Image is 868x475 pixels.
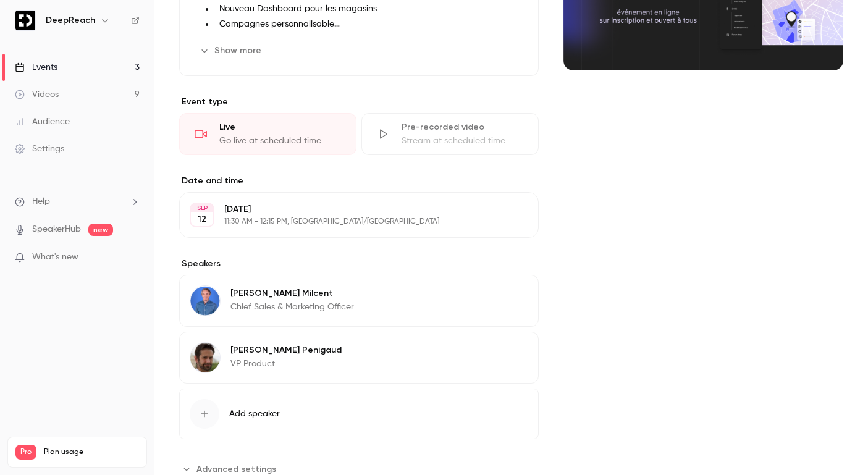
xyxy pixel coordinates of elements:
span: new [88,224,113,236]
li: Nouveau Dashboard pour les magasins [214,2,523,15]
div: SEP [191,204,213,212]
span: Pro [15,445,36,460]
div: LiveGo live at scheduled time [179,113,356,155]
p: [PERSON_NAME] Milcent [230,287,354,300]
div: Stream at scheduled time [402,135,523,147]
div: Olivier Milcent[PERSON_NAME] MilcentChief Sales & Marketing Officer [179,275,539,327]
div: Guillaume Penigaud[PERSON_NAME] PenigaudVP Product [179,332,539,384]
p: [PERSON_NAME] Penigaud [230,344,342,356]
div: Videos [15,88,59,101]
p: 12 [198,213,206,225]
label: Speakers [179,258,539,270]
div: Pre-recorded video [402,121,523,133]
span: Help [32,195,50,208]
div: Pre-recorded videoStream at scheduled time [361,113,539,155]
label: Date and time [179,175,539,187]
span: Plan usage [44,447,139,457]
div: Settings [15,143,64,155]
button: Show more [195,41,269,61]
p: Chief Sales & Marketing Officer [230,301,354,313]
div: Live [219,121,341,133]
p: Event type [179,96,539,108]
img: Olivier Milcent [190,286,220,316]
span: Add speaker [229,408,280,420]
span: What's new [32,251,78,264]
li: help-dropdown-opener [15,195,140,208]
img: DeepReach [15,11,35,30]
button: Add speaker [179,389,539,439]
div: Go live at scheduled time [219,135,341,147]
p: VP Product [230,358,342,370]
p: [DATE] [224,203,473,216]
div: Audience [15,116,70,128]
a: SpeakerHub [32,223,81,236]
li: Campagnes personnalisable [214,18,523,31]
div: Events [15,61,57,74]
img: Guillaume Penigaud [190,343,220,372]
h6: DeepReach [46,14,95,27]
p: 11:30 AM - 12:15 PM, [GEOGRAPHIC_DATA]/[GEOGRAPHIC_DATA] [224,217,473,227]
iframe: Noticeable Trigger [125,252,140,263]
